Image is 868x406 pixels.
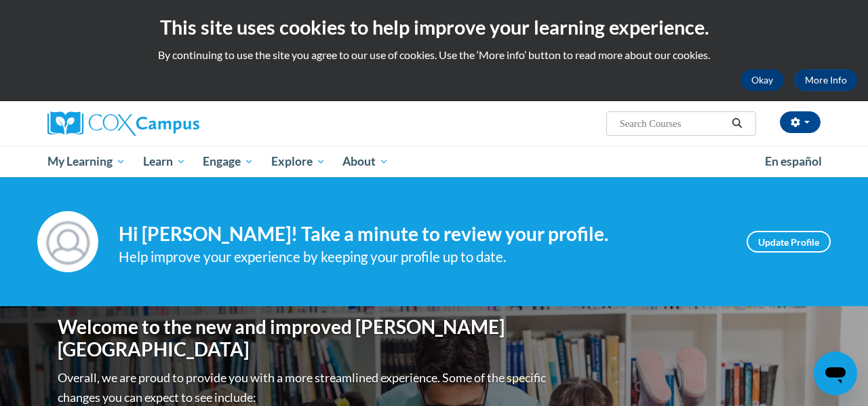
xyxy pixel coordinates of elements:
[143,153,186,170] span: Learn
[47,111,199,136] img: Cox Campus
[58,316,549,361] h1: Welcome to the new and improved [PERSON_NAME][GEOGRAPHIC_DATA]
[342,153,389,170] span: About
[119,246,726,268] div: Help improve your experience by keeping your profile up to date.
[194,146,262,177] a: Engage
[37,211,98,272] img: Profile Image
[203,153,254,170] span: Engage
[134,146,195,177] a: Learn
[756,147,831,176] a: En español
[794,69,858,91] a: More Info
[727,115,747,132] button: Search
[618,115,727,132] input: Search Courses
[119,223,726,246] h4: Hi [PERSON_NAME]! Take a minute to review your profile.
[765,154,822,168] span: En español
[271,153,325,170] span: Explore
[334,146,398,177] a: About
[39,146,134,177] a: My Learning
[37,146,831,177] div: Main menu
[262,146,334,177] a: Explore
[747,231,831,253] a: Update Profile
[47,111,292,136] a: Cox Campus
[10,14,858,41] h2: This site uses cookies to help improve your learning experience.
[10,48,858,62] p: By continuing to use the site you agree to our use of cookies. Use the ‘More info’ button to read...
[741,69,784,91] button: Okay
[47,153,125,170] span: My Learning
[814,352,857,395] iframe: Button to launch messaging window
[780,111,821,133] button: Account Settings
